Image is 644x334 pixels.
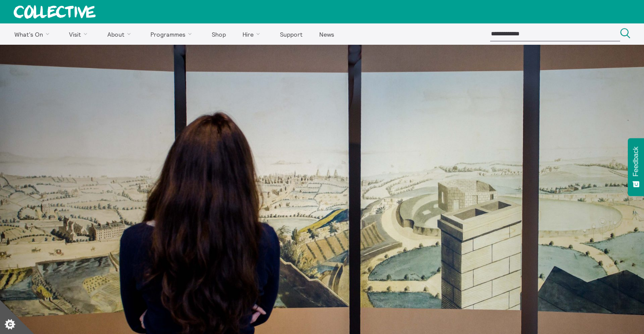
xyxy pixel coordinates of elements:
a: Shop [204,23,233,45]
a: What's On [7,23,60,45]
a: About [100,23,142,45]
a: Visit [62,23,98,45]
a: Hire [235,23,271,45]
span: Feedback [632,147,640,176]
a: Programmes [143,23,203,45]
a: News [312,23,341,45]
button: Feedback - Show survey [628,138,644,196]
a: Support [272,23,310,45]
